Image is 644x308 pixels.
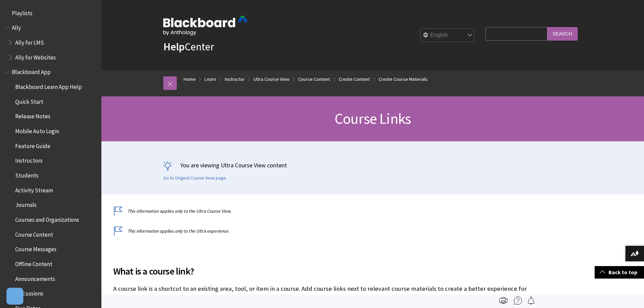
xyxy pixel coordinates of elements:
span: Activity Stream [15,185,53,194]
img: Blackboard by Anthology [163,16,248,35]
span: Instructors [15,155,43,164]
span: Feature Guide [15,140,50,149]
p: This information applies only to the Ultra Course View. [113,208,532,214]
span: Mobile Auto Login [15,125,59,135]
span: Release Notes [15,111,50,120]
nav: Book outline for Playlists [4,7,97,19]
span: Quick Start [15,96,43,105]
a: Go to Original Course View page. [163,175,227,181]
a: Instructor [225,75,245,84]
span: Discussions [15,288,43,297]
img: More help [514,297,522,305]
strong: Help [163,40,185,53]
span: Playlists [12,7,32,17]
a: Learn [205,75,216,84]
a: Course Content [298,75,330,84]
span: Blackboard App [12,67,51,76]
button: Open Preferences [6,288,23,305]
nav: Book outline for Anthology Ally Help [4,22,97,63]
p: You are viewing Ultra Course View content [163,161,582,169]
select: Site Language Selector [421,29,475,42]
a: Ultra Course View [254,75,289,84]
span: Offline Content [15,258,52,267]
span: Students [15,170,39,179]
span: Course Messages [15,244,56,253]
input: Search [547,27,578,40]
a: Back to top [595,266,644,279]
p: This information applies only to the Ultra experience. [113,228,532,234]
span: Course Links [335,109,411,128]
span: What is a course link? [113,264,532,278]
span: Ally [12,22,21,31]
span: Journals [15,199,37,209]
a: HelpCenter [163,40,214,53]
a: Home [184,75,196,84]
a: Create Content [339,75,370,84]
img: Follow this page [527,297,535,305]
img: Print [499,297,507,305]
span: Course Content [15,229,53,238]
a: Create Course Materials [379,75,428,84]
span: Courses and Organizations [15,214,79,223]
span: Blackboard Learn App Help [15,81,82,90]
span: Ally for LMS [15,37,44,46]
span: Ally for Websites [15,52,56,61]
span: Announcements [15,273,55,282]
